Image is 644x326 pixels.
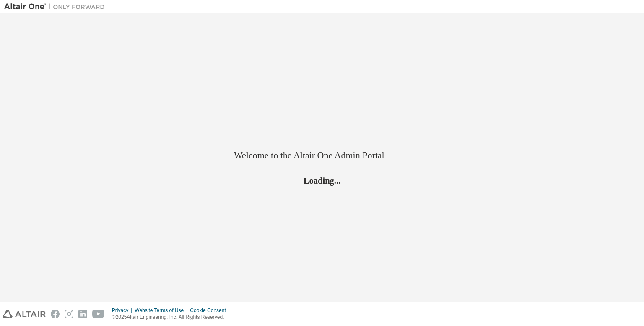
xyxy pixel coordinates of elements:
h2: Loading... [234,175,410,186]
img: youtube.svg [92,310,104,318]
h2: Welcome to the Altair One Admin Portal [234,150,410,161]
div: Cookie Consent [190,307,231,314]
img: instagram.svg [65,310,73,318]
div: Website Terms of Use [135,307,190,314]
img: Altair One [4,3,109,11]
img: linkedin.svg [78,310,87,318]
div: Privacy [112,307,135,314]
img: facebook.svg [51,310,60,318]
img: altair_logo.svg [3,310,46,318]
p: © 2025 Altair Engineering, Inc. All Rights Reserved. [112,314,231,321]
